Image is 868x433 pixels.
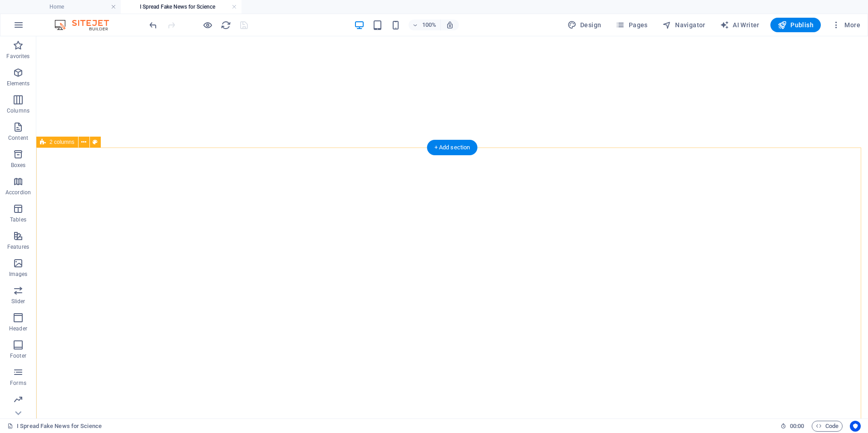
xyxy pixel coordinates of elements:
button: Navigator [659,18,709,32]
p: Columns [7,107,30,114]
button: Pages [612,18,651,32]
i: On resize automatically adjust zoom level to fit chosen device. [446,21,454,29]
div: Design (Ctrl+Alt+Y) [564,18,605,32]
p: Header [9,325,27,332]
p: Boxes [11,162,26,169]
button: reload [220,20,231,30]
span: Code [816,421,838,432]
span: Design [567,20,602,30]
button: AI Writer [716,18,763,32]
p: Slider [11,298,25,305]
span: Navigator [662,20,705,30]
span: : [796,423,798,429]
a: Click to cancel selection. Double-click to open Pages [7,421,102,432]
p: Images [9,271,28,278]
p: Footer [10,352,26,359]
button: Design [564,18,605,32]
i: Undo: Change text (Ctrl+Z) [148,20,158,30]
span: More [832,20,860,30]
button: undo [148,20,158,30]
button: Code [812,421,843,432]
span: 00 00 [790,421,804,432]
p: Features [7,243,29,251]
p: Forms [10,379,26,387]
h4: I Spread Fake News for Science [121,2,242,12]
p: Accordion [5,189,31,196]
button: More [828,18,864,32]
p: Tables [10,216,26,223]
p: Marketing [5,407,30,414]
button: Usercentrics [850,421,861,432]
p: Favorites [6,53,30,60]
h6: 100% [422,20,437,30]
span: AI Writer [720,20,759,30]
span: Publish [778,20,814,30]
span: 2 columns [49,139,74,145]
button: Publish [770,18,821,32]
button: 100% [409,20,441,30]
p: Elements [7,80,30,87]
div: + Add section [427,140,478,155]
h6: Session time [780,421,804,432]
span: Pages [616,20,647,30]
img: Editor Logo [52,20,120,30]
p: Content [8,134,28,142]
